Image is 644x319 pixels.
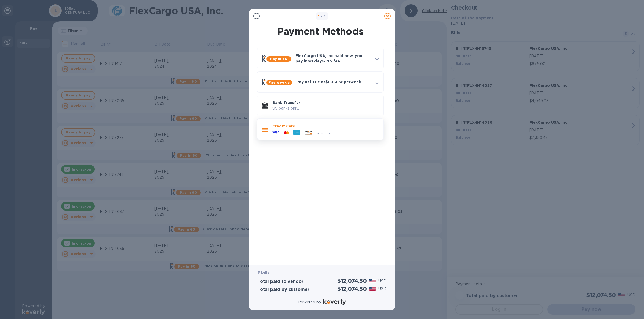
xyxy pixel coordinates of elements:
[295,53,371,64] p: FlexCargo USA, Inc. paid now, you pay in 60 days - No fee.
[258,270,269,275] b: 3 bills
[272,123,379,129] p: Credit Card
[317,131,336,135] span: and more...
[298,299,321,305] p: Powered by
[378,278,386,284] p: USD
[258,287,309,292] h3: Total paid by customer
[269,80,290,84] b: Pay weekly
[296,79,371,85] p: Pay as little as $1,081.38 per week
[270,57,287,61] b: Pay in 60
[378,286,386,292] p: USD
[318,14,319,18] span: 1
[272,100,379,105] p: Bank Transfer
[256,26,385,37] h1: Payment Methods
[337,277,367,284] h2: $12,074.50
[337,286,367,292] h2: $12,074.50
[369,279,376,283] img: USD
[272,106,379,111] p: US banks only.
[258,279,303,284] h3: Total paid to vendor
[323,299,346,305] img: Logo
[318,14,326,18] b: of 3
[369,287,376,291] img: USD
